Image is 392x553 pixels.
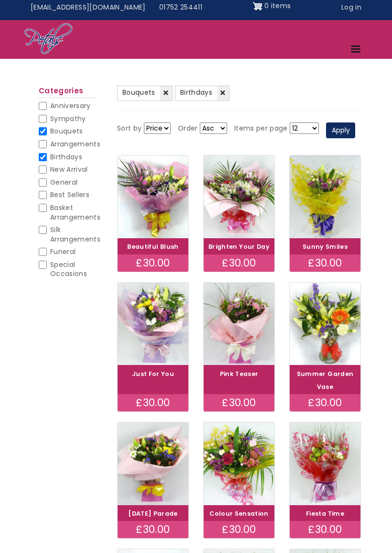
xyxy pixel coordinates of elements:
span: Bouquets [50,126,83,136]
a: Sunny Smiles [303,243,348,251]
span: Silk Arrangements [50,225,100,244]
span: Sympathy [50,114,86,123]
div: £30.00 [118,394,188,411]
a: Summer Garden Vase [297,370,354,391]
a: Beautiful Blush [127,243,178,251]
span: Bouquets [122,88,155,97]
img: Brighten Your Day [204,155,274,238]
div: £30.00 [204,394,274,411]
div: £30.00 [290,394,360,411]
span: Birthdays [50,152,82,162]
span: New Arrival [50,165,88,174]
a: Colour Sensation [209,509,269,518]
div: £30.00 [290,254,360,272]
div: £30.00 [204,254,274,272]
img: Summer Garden Vase [290,283,360,365]
img: Fiesta Time [290,422,360,505]
img: Sunny Smiles [290,155,360,238]
a: Bouquets [117,86,173,101]
button: Apply [326,122,355,139]
a: Pink Teaser [220,370,259,378]
span: Funeral [50,247,76,256]
span: Basket Arrangements [50,203,100,222]
label: Order [178,123,198,134]
span: Best Sellers [50,190,89,199]
span: Special Occasions [50,260,87,279]
img: Colour Sensation [204,422,274,505]
img: Carnival Parade [118,422,188,505]
span: Arrangements [50,139,100,149]
div: £30.00 [290,521,360,538]
img: Just For You [118,283,188,365]
a: Fiesta Time [306,509,344,518]
img: Pink Teaser [204,283,274,365]
h2: Categories [39,87,95,98]
span: Birthdays [180,88,212,97]
a: Birthdays [175,86,229,101]
label: Items per page [234,123,288,134]
img: Beautiful Blush [118,155,188,238]
div: £30.00 [118,521,188,538]
label: Sort by [117,123,142,134]
a: Just For You [132,370,174,378]
span: General [50,177,77,187]
a: Brighten Your Day [208,243,270,251]
a: [DATE] Parade [128,509,178,518]
div: £30.00 [118,254,188,272]
span: 0 items [264,1,291,11]
div: £30.00 [204,521,274,538]
img: Home [24,22,73,56]
span: Anniversary [50,101,91,111]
